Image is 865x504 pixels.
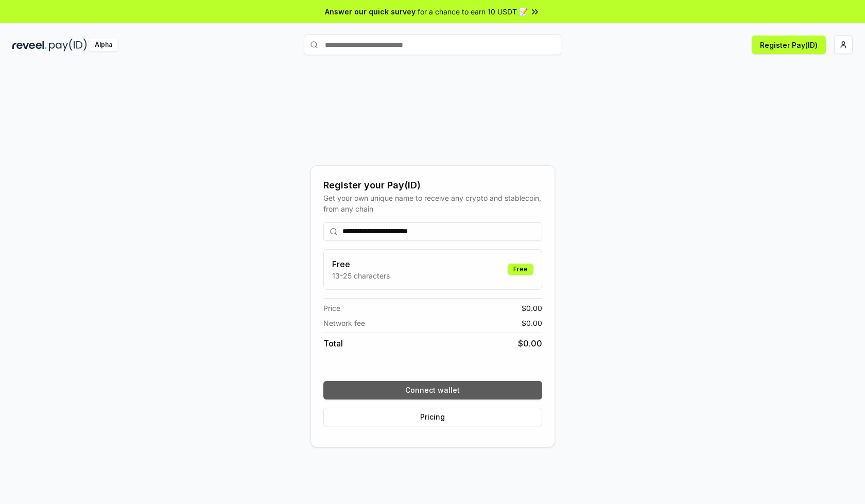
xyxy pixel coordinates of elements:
button: Pricing [323,408,542,426]
span: for a chance to earn 10 USDT 📝 [418,6,528,17]
span: Total [323,337,343,350]
div: Alpha [89,39,118,51]
div: Register your Pay(ID) [323,178,542,193]
span: Answer our quick survey [325,6,416,17]
span: Price [323,303,340,314]
span: $ 0.00 [522,303,542,314]
button: Connect wallet [323,381,542,399]
div: Get your own unique name to receive any crypto and stablecoin, from any chain [323,193,542,214]
span: $ 0.00 [518,337,542,350]
img: reveel_dark [12,39,47,51]
p: 13-25 characters [332,270,390,281]
img: pay_id [49,39,87,51]
button: Register Pay(ID) [752,36,826,54]
span: $ 0.00 [522,318,542,328]
span: Network fee [323,318,365,328]
h3: Free [332,258,390,270]
div: Free [508,264,533,275]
